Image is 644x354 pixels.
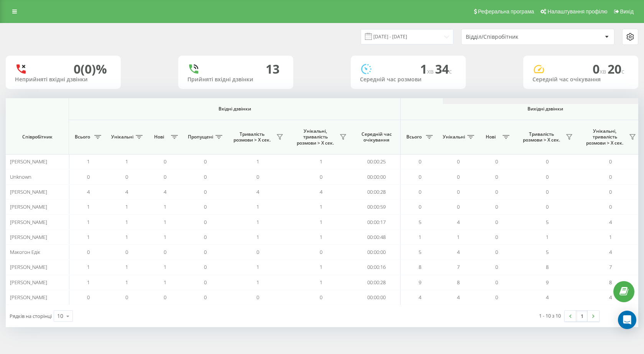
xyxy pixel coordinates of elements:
[164,249,166,255] span: 0
[164,203,166,210] span: 1
[87,279,90,286] span: 1
[481,134,500,140] span: Нові
[404,134,424,140] span: Всього
[149,134,169,140] span: Нові
[256,203,259,210] span: 1
[204,219,207,226] span: 0
[256,279,259,286] span: 1
[546,203,549,210] span: 0
[10,313,52,319] span: Рядків на сторінці
[125,219,128,226] span: 1
[164,234,166,240] span: 1
[10,188,47,195] span: [PERSON_NAME]
[320,263,322,270] span: 1
[583,128,627,146] span: Унікальні, тривалість розмови > Х сек.
[600,67,608,76] span: хв
[353,169,401,184] td: 00:00:00
[204,234,207,240] span: 0
[12,134,62,140] span: Співробітник
[419,188,421,195] span: 0
[495,173,498,180] span: 0
[353,199,401,214] td: 00:00:59
[618,311,636,329] div: Open Intercom Messenger
[125,249,128,255] span: 0
[87,249,90,255] span: 0
[353,230,401,245] td: 00:00:48
[10,234,47,240] span: [PERSON_NAME]
[164,294,166,301] span: 0
[419,249,421,255] span: 5
[495,158,498,165] span: 0
[204,263,207,270] span: 0
[125,279,128,286] span: 1
[320,294,322,301] span: 0
[495,188,498,195] span: 0
[125,158,128,165] span: 1
[427,67,435,76] span: хв
[519,131,563,143] span: Тривалість розмови > Х сек.
[320,173,322,180] span: 0
[546,294,549,301] span: 4
[164,219,166,226] span: 1
[204,249,207,255] span: 0
[546,219,549,226] span: 5
[621,67,624,76] span: c
[546,158,549,165] span: 0
[204,203,207,210] span: 0
[256,158,259,165] span: 1
[164,263,166,270] span: 1
[435,61,452,77] span: 34
[419,294,421,301] span: 4
[87,294,90,301] span: 0
[320,279,322,286] span: 1
[73,134,92,140] span: Всього
[609,188,612,195] span: 0
[495,219,498,226] span: 0
[353,260,401,275] td: 00:00:16
[89,106,380,112] span: Вхідні дзвінки
[419,203,421,210] span: 0
[230,131,274,143] span: Тривалість розмови > Х сек.
[419,158,421,165] span: 0
[10,203,47,210] span: [PERSON_NAME]
[532,76,629,83] div: Середній час очікування
[457,294,460,301] span: 4
[576,311,588,321] a: 1
[164,173,166,180] span: 0
[204,279,207,286] span: 0
[87,173,90,180] span: 0
[353,245,401,260] td: 00:00:00
[87,234,90,240] span: 1
[320,249,322,255] span: 0
[419,219,421,226] span: 5
[457,173,460,180] span: 0
[320,188,322,195] span: 4
[620,8,634,15] span: Вихід
[125,234,128,240] span: 1
[256,219,259,226] span: 1
[87,219,90,226] span: 1
[495,263,498,270] span: 0
[457,249,460,255] span: 4
[353,184,401,199] td: 00:00:28
[10,294,47,301] span: [PERSON_NAME]
[466,34,557,40] div: Відділ/Співробітник
[320,158,322,165] span: 1
[320,203,322,210] span: 1
[457,188,460,195] span: 0
[546,234,549,240] span: 1
[478,8,534,15] span: Реферальна програма
[320,219,322,226] span: 1
[457,263,460,270] span: 7
[353,214,401,229] td: 00:00:17
[204,294,207,301] span: 0
[15,76,112,83] div: Неприйняті вхідні дзвінки
[125,188,128,195] span: 4
[546,279,549,286] span: 9
[353,154,401,169] td: 00:00:25
[495,249,498,255] span: 0
[256,188,259,195] span: 4
[57,312,63,320] div: 10
[457,219,460,226] span: 4
[187,76,284,83] div: Прийняті вхідні дзвінки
